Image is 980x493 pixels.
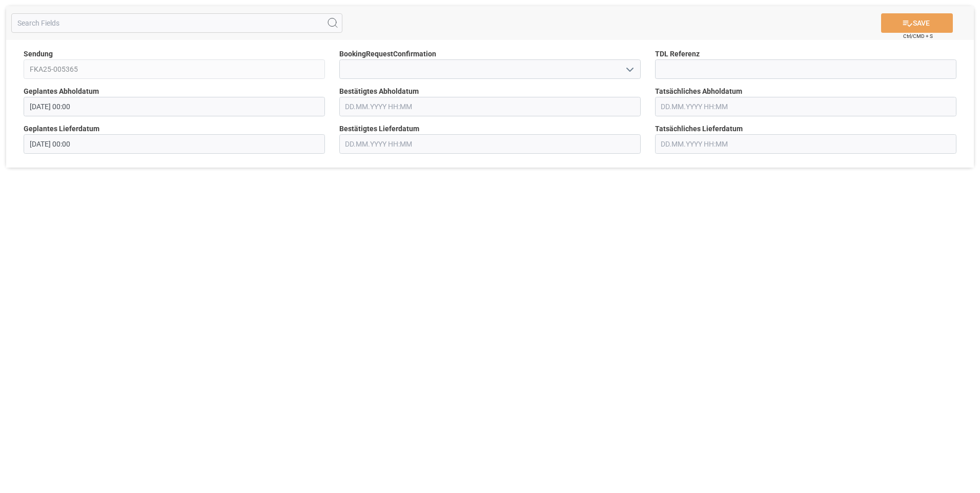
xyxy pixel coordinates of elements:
input: DD.MM.YYYY HH:MM [24,97,325,116]
span: Geplantes Abholdatum [24,86,99,97]
span: Geplantes Lieferdatum [24,124,99,134]
span: Tatsächliches Abholdatum [655,86,742,97]
input: DD.MM.YYYY HH:MM [655,97,956,116]
span: Bestätigtes Lieferdatum [339,124,419,134]
input: DD.MM.YYYY HH:MM [24,134,325,154]
button: open menu [621,61,637,77]
input: DD.MM.YYYY HH:MM [339,97,641,116]
input: DD.MM.YYYY HH:MM [339,134,641,154]
input: DD.MM.YYYY HH:MM [655,134,956,154]
button: SAVE [881,13,953,33]
span: TDL Referenz [655,49,700,59]
span: Tatsächliches Lieferdatum [655,124,743,134]
span: Ctrl/CMD + S [903,32,933,40]
input: Search Fields [11,13,342,33]
span: Sendung [24,49,53,59]
span: BookingRequestConfirmation [339,49,436,59]
span: Bestätigtes Abholdatum [339,86,419,97]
